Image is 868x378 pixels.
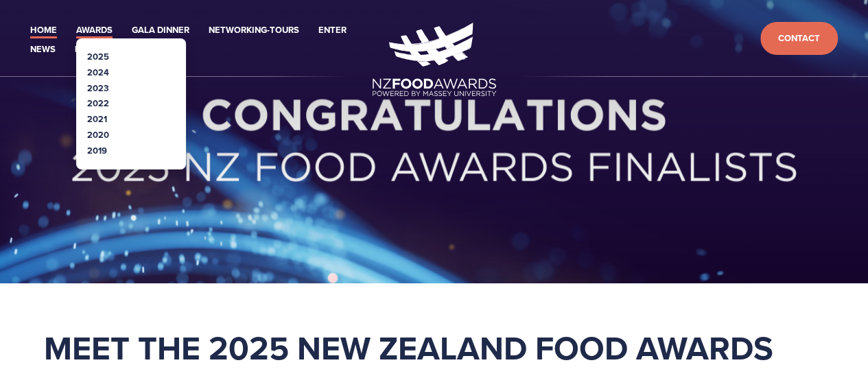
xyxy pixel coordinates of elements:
a: 2022 [87,97,109,110]
a: 2024 [87,66,109,79]
a: News [30,42,56,58]
a: Enter [318,23,347,38]
a: Home [30,23,57,38]
a: 2021 [87,113,107,126]
a: Awards [76,23,113,38]
a: 2020 [87,128,109,141]
a: Contact [760,22,838,56]
a: 2023 [87,82,109,95]
a: Networking-Tours [209,23,299,38]
a: 2019 [87,144,107,157]
a: Gala Dinner [132,23,189,38]
a: Partners [75,42,119,58]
